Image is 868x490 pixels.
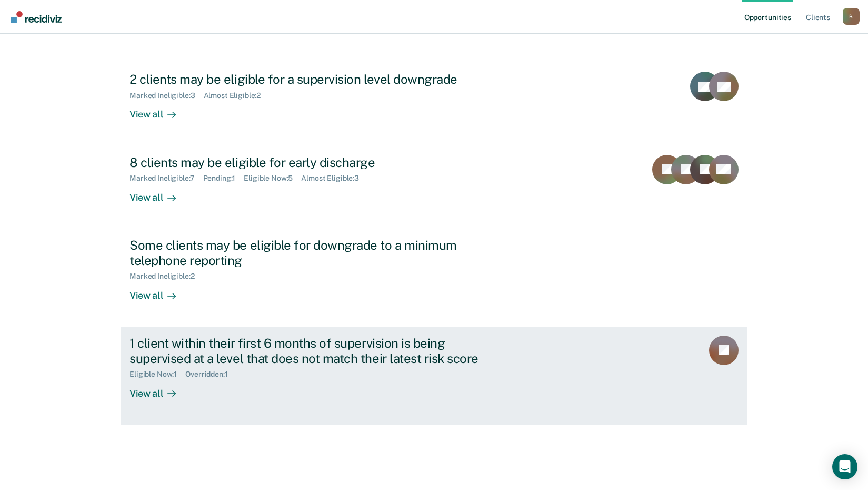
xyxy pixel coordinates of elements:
[843,8,860,25] button: Profile dropdown button
[244,174,301,183] div: Eligible Now : 5
[185,370,236,379] div: Overridden : 1
[121,146,747,229] a: 8 clients may be eligible for early dischargeMarked Ineligible:7Pending:1Eligible Now:5Almost Eli...
[129,370,185,379] div: Eligible Now : 1
[121,229,747,327] a: Some clients may be eligible for downgrade to a minimum telephone reportingMarked Ineligible:2Vie...
[204,91,270,100] div: Almost Eligible : 2
[129,183,188,203] div: View all
[129,379,188,399] div: View all
[11,11,62,23] img: Recidiviz
[129,272,203,281] div: Marked Ineligible : 2
[129,281,188,301] div: View all
[203,174,244,183] div: Pending : 1
[129,100,188,121] div: View all
[129,238,499,268] div: Some clients may be eligible for downgrade to a minimum telephone reporting
[832,454,857,479] div: Open Intercom Messenger
[129,155,499,170] div: 8 clients may be eligible for early discharge
[129,336,499,366] div: 1 client within their first 6 months of supervision is being supervised at a level that does not ...
[301,174,367,183] div: Almost Eligible : 3
[121,327,747,425] a: 1 client within their first 6 months of supervision is being supervised at a level that does not ...
[129,72,499,87] div: 2 clients may be eligible for a supervision level downgrade
[129,91,203,100] div: Marked Ineligible : 3
[129,174,203,183] div: Marked Ineligible : 7
[843,8,860,25] div: B
[121,63,747,146] a: 2 clients may be eligible for a supervision level downgradeMarked Ineligible:3Almost Eligible:2Vi...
